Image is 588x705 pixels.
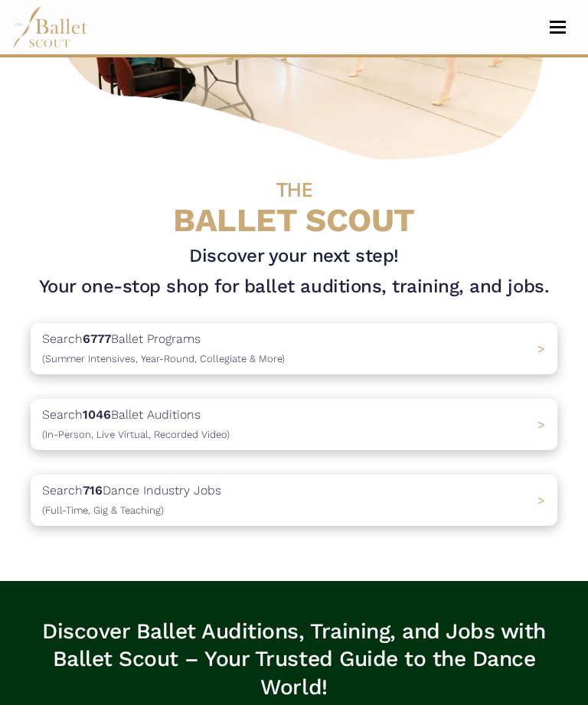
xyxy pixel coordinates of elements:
b: 6777 [83,331,111,346]
span: > [537,417,545,432]
p: Search Ballet Programs [42,329,285,368]
span: > [537,341,545,356]
p: Search Ballet Auditions [42,405,230,444]
b: 1046 [83,407,111,422]
a: Search716Dance Industry Jobs(Full-Time, Gig & Teaching) > [31,475,557,526]
span: (Full-Time, Gig & Teaching) [42,504,164,516]
span: (In-Person, Live Virtual, Recorded Video) [42,429,230,440]
h4: BALLET SCOUT [31,168,557,239]
button: Toggle navigation [540,20,576,34]
span: > [537,493,545,508]
p: Search Dance Industry Jobs [42,481,221,520]
a: Search1046Ballet Auditions(In-Person, Live Virtual, Recorded Video) > [31,399,557,450]
span: THE [276,178,312,201]
h3: Discover Ballet Auditions, Training, and Jobs with Ballet Scout – Your Trusted Guide to the Dance... [31,618,557,702]
h1: Your one-stop shop for ballet auditions, training, and jobs. [31,275,557,299]
b: 716 [83,483,103,498]
h3: Discover your next step! [31,244,557,268]
a: Search6777Ballet Programs(Summer Intensives, Year-Round, Collegiate & More)> [31,323,557,374]
span: (Summer Intensives, Year-Round, Collegiate & More) [42,353,285,364]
